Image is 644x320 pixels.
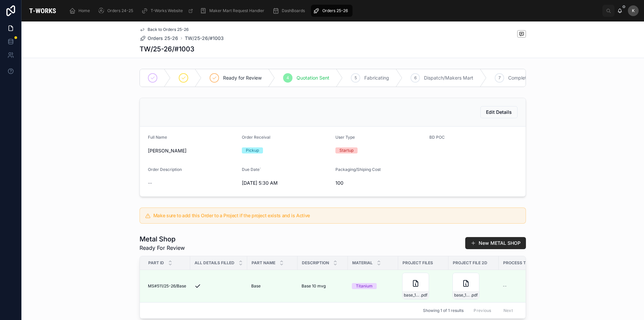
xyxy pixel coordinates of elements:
[498,75,501,81] span: 7
[148,35,178,42] span: Orders 25-26
[632,8,635,13] span: K
[148,283,186,289] span: MS#511/25-26/Base
[78,8,90,13] span: Home
[140,35,178,42] a: Orders 25-26
[503,260,534,266] span: Process Type
[486,109,512,116] span: Edit Details
[27,5,58,16] img: App logo
[148,180,152,186] span: --
[503,283,507,289] span: --
[339,147,354,153] div: Startup
[402,260,433,266] span: Project Files
[423,308,464,313] span: Showing 1 of 1 results
[153,213,520,218] h5: Make sure to add this Order to a Project if the project exists and is Active
[302,283,326,289] span: Base 10 mvg
[282,8,305,13] span: DashBoards
[195,260,234,266] span: All Details Filled
[198,5,269,17] a: Maker Mart Request Handler
[454,292,471,298] span: base_10mV_icp
[311,5,353,17] a: Orders 25-26
[209,8,264,13] span: Maker Mart Request Handler
[148,167,182,172] span: Order Description
[185,35,224,42] a: TW/25-26/#1003
[508,75,529,81] span: Complete
[453,260,487,266] span: Project File 2D
[480,106,518,118] button: Edit Details
[242,167,261,172] span: Due Date`
[251,283,261,289] span: Base
[322,8,348,13] span: Orders 25-26
[364,75,389,81] span: Fabricating
[352,260,373,266] span: Material
[140,44,195,54] h1: TW/25-26/#1003
[140,27,189,32] a: Back to Orders 25-26
[356,283,373,289] div: Titanium
[335,180,424,186] span: 100
[246,147,259,153] div: Pickup
[148,260,164,266] span: Part ID
[64,3,602,18] div: scrollable content
[471,292,478,298] span: .pdf
[242,135,270,140] span: Order Receival
[424,75,473,81] span: Dispatch/Makers Mart
[151,8,183,13] span: T-Works Website
[148,27,189,32] span: Back to Orders 25-26
[107,8,133,13] span: Orders 24-25
[335,135,355,140] span: User Type
[140,234,185,244] h1: Metal Shop
[429,135,445,140] span: BD POC
[270,5,310,17] a: DashBoards
[140,244,185,252] span: Ready For Review
[414,75,417,81] span: 6
[335,167,381,172] span: Packaging/Shiping Cost
[420,292,427,298] span: .pdf
[355,75,357,81] span: 5
[96,5,138,17] a: Orders 24-25
[242,180,330,186] span: [DATE] 5:30 AM
[302,260,329,266] span: Description
[67,5,95,17] a: Home
[297,75,329,81] span: Quotation Sent
[252,260,275,266] span: Part Name
[148,147,236,154] span: [PERSON_NAME]
[286,75,289,81] span: 4
[139,5,197,17] a: T-Works Website
[404,292,420,298] span: base_10mV_icp
[223,75,262,81] span: Ready for Review
[148,135,167,140] span: Full Name
[465,237,526,249] button: New METAL SHOP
